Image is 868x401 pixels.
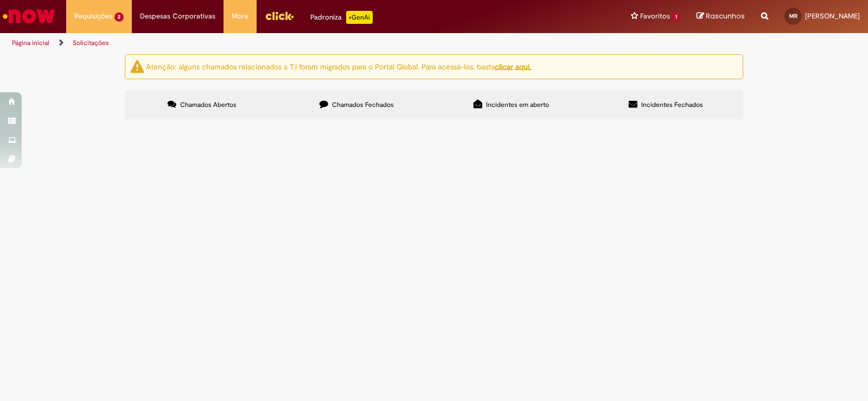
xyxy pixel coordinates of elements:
[74,11,112,22] span: Requisições
[180,100,237,109] span: Chamados Abertos
[640,11,670,22] span: Favoritos
[73,39,109,47] a: Solicitações
[805,11,860,21] span: [PERSON_NAME]
[486,100,549,109] span: Incidentes em aberto
[789,12,797,20] span: MR
[12,39,49,47] a: Página inicial
[346,11,373,24] p: +GenAi
[332,100,394,109] span: Chamados Fechados
[232,11,248,22] span: More
[706,11,745,21] span: Rascunhos
[697,11,745,22] a: Rascunhos
[495,61,531,71] a: clicar aqui.
[641,100,703,109] span: Incidentes Fechados
[114,12,124,22] span: 2
[1,5,57,27] img: ServiceNow
[265,8,294,24] img: click_logo_yellow_360x200.png
[310,11,373,24] div: Padroniza
[140,11,215,22] span: Despesas Corporativas
[146,61,531,71] ng-bind-html: Atenção: alguns chamados relacionados a T.I foram migrados para o Portal Global. Para acessá-los,...
[672,12,680,22] span: 1
[8,33,571,53] ul: Trilhas de página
